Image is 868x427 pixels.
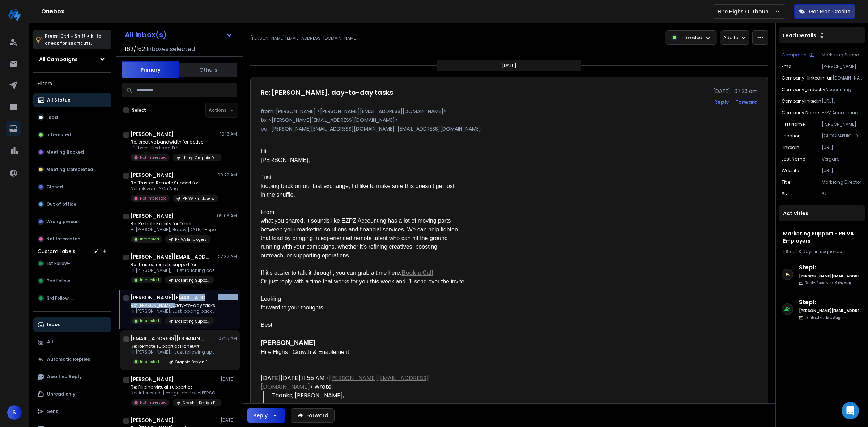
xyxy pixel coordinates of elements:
[835,280,851,286] span: 4th, Aug
[783,249,861,255] div: |
[125,31,167,38] h1: All Inbox(s)
[132,107,146,113] label: Select
[38,248,75,255] h3: Custom Labels
[782,179,790,185] p: title
[33,335,111,349] button: All
[782,64,794,69] p: Email
[131,268,217,273] p: Hi [PERSON_NAME], Just touching base on
[47,339,53,345] p: All
[261,108,758,115] p: from: [PERSON_NAME] <[PERSON_NAME][EMAIL_ADDRESS][DOMAIN_NAME]>
[47,322,60,328] p: Inbox
[833,75,862,81] p: [DOMAIN_NAME][URL]
[783,248,795,255] span: 1 Step
[261,340,349,355] span: Hire Highs | Growth & Enablement
[735,98,758,106] div: Forward
[218,336,237,341] p: 07:16 AM
[799,273,862,279] h6: [PERSON_NAME][EMAIL_ADDRESS][DOMAIN_NAME]
[33,110,111,125] button: Lead
[131,145,217,151] p: It’s been filled and I’m
[261,339,315,346] strong: [PERSON_NAME]
[782,98,821,104] p: companylinkedin
[291,408,335,423] button: Forward
[217,172,237,178] p: 09:22 AM
[183,155,217,161] p: Hiring Graphic Designers
[33,352,111,367] button: Automatic Replies
[131,212,174,219] h1: [PERSON_NAME]
[822,52,862,58] p: Marketing Support - PH VA Employers
[131,221,216,227] p: Re: Remote Experts for Omni
[47,97,70,103] p: All Status
[805,280,851,286] p: Reply Received
[46,132,71,138] p: Interested
[131,376,174,383] h1: [PERSON_NAME]
[782,52,814,58] button: Campaign
[822,168,862,174] p: [URL][DOMAIN_NAME]
[397,125,481,132] p: [EMAIL_ADDRESS][DOMAIN_NAME]
[125,45,145,54] span: 162 / 162
[175,359,210,365] p: Graphic Design Employers
[140,359,159,364] p: Interested
[782,87,825,93] p: company_industry
[131,343,217,349] p: Re: Remote support at PlanetArt?
[718,8,775,15] p: Hire Highs Outbound Engine
[247,408,285,423] button: Reply
[33,387,111,401] button: Unread only
[140,155,167,160] p: Not Interested
[140,236,159,242] p: Interested
[822,145,862,150] p: [URL][DOMAIN_NAME][PERSON_NAME]
[33,52,111,67] button: All Campaigns
[33,232,111,246] button: Not Interested
[825,87,862,93] p: Accounting
[261,296,325,311] span: Looking forward to your thoughts.
[794,4,855,19] button: Get Free Credits
[261,374,429,391] a: [PERSON_NAME][EMAIL_ADDRESS][DOMAIN_NAME]
[723,35,738,40] p: Add to
[131,186,217,192] p: Not relevant. > On Aug
[33,180,111,194] button: Closed
[782,191,790,197] p: size
[261,174,454,198] span: Just looping back on our last exchange, I’d like to make sure this doesn’t get lost in the shuffle.
[33,162,111,177] button: Meeting Completed
[33,317,111,332] button: Inbox
[46,115,58,120] p: Lead
[782,75,833,81] p: company_linkedin_url
[261,125,268,132] p: cc:
[822,121,862,127] p: [PERSON_NAME]
[782,52,807,58] p: Campaign
[131,171,174,179] h1: [PERSON_NAME]
[175,278,210,283] p: Marketing Support - PH VA Employers
[33,145,111,159] button: Meeting Booked
[140,277,159,283] p: Interested
[131,303,217,308] p: Re: [PERSON_NAME], day-to-day tasks
[272,391,472,400] div: Thanks, [PERSON_NAME],
[805,315,841,320] p: Contacted
[217,213,237,219] p: 09:03 AM
[46,219,79,225] p: Wrong person
[46,167,93,172] p: Meeting Completed
[221,376,237,382] p: [DATE]
[33,214,111,229] button: Wrong person
[33,78,111,89] h3: Filters
[822,98,862,104] p: [URL][DOMAIN_NAME]
[261,374,472,391] div: [DATE][DATE] 11:55 AM < > wrote:
[261,116,758,124] p: to: <[PERSON_NAME][EMAIL_ADDRESS][DOMAIN_NAME]>
[47,261,76,266] span: 1st Follow-up
[713,87,758,95] p: [DATE] : 07:23 am
[271,125,395,132] p: [PERSON_NAME][EMAIL_ADDRESS][DOMAIN_NAME]
[782,156,805,162] p: Last Name
[681,35,702,40] p: Interested
[809,8,850,15] p: Get Free Credits
[179,62,237,78] button: Others
[799,248,842,255] span: 3 days in sequence
[822,191,862,197] p: 32
[131,349,217,355] p: Hi [PERSON_NAME], Just following up on
[7,7,22,22] img: logo
[782,110,819,116] p: Company Name
[261,209,458,259] span: From what you shared, it sounds like EZPZ Accounting has a lot of moving parts between your marke...
[714,98,729,106] button: Reply
[46,201,76,207] p: Out of office
[822,110,862,116] p: EZPZ Accounting
[218,254,237,260] p: 07:37 AM
[261,148,310,163] span: Hi [PERSON_NAME],
[822,133,862,139] p: [GEOGRAPHIC_DATA], [US_STATE]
